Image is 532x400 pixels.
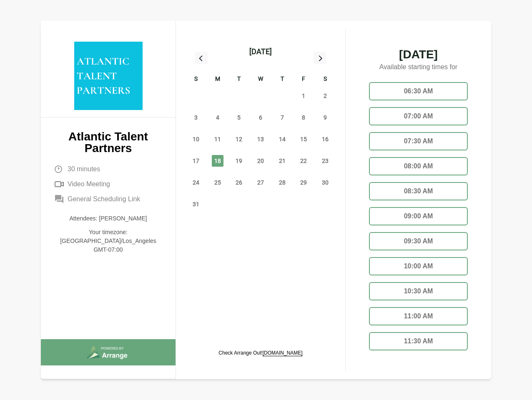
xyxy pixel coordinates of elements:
div: 07:30 AM [369,132,468,150]
span: Wednesday, August 27, 2025 [255,177,266,188]
span: Tuesday, August 5, 2025 [233,112,245,123]
span: Sunday, August 10, 2025 [190,133,202,145]
span: Monday, August 11, 2025 [212,133,223,145]
span: Monday, August 4, 2025 [212,112,223,123]
a: [DOMAIN_NAME] [263,350,303,356]
div: W [250,74,271,85]
span: Wednesday, August 20, 2025 [255,155,266,167]
p: Attendees: [PERSON_NAME] [54,214,162,223]
span: 30 minutes [68,164,100,174]
span: Thursday, August 28, 2025 [276,177,288,188]
span: Monday, August 25, 2025 [212,177,223,188]
span: Saturday, August 2, 2025 [319,90,331,102]
span: Saturday, August 9, 2025 [319,112,331,123]
div: 08:30 AM [369,182,468,200]
span: Thursday, August 7, 2025 [276,112,288,123]
span: Video Meeting [68,179,110,189]
p: Check Arrange Out! [218,350,302,356]
span: Saturday, August 30, 2025 [319,177,331,188]
span: Friday, August 8, 2025 [298,112,309,123]
span: [DATE] [362,49,474,60]
div: 09:00 AM [369,207,468,225]
span: Tuesday, August 26, 2025 [233,177,245,188]
span: Friday, August 29, 2025 [298,177,309,188]
span: Saturday, August 16, 2025 [319,133,331,145]
div: [DATE] [249,46,272,57]
span: Tuesday, August 12, 2025 [233,133,245,145]
div: 08:00 AM [369,157,468,175]
span: Friday, August 22, 2025 [298,155,309,167]
span: Friday, August 15, 2025 [298,133,309,145]
div: S [314,74,336,85]
p: Your timezone: [GEOGRAPHIC_DATA]/Los_Angeles GMT-07:00 [54,228,162,254]
div: T [271,74,293,85]
span: Thursday, August 14, 2025 [276,133,288,145]
span: Sunday, August 17, 2025 [190,155,202,167]
span: Sunday, August 31, 2025 [190,198,202,210]
div: 06:30 AM [369,82,468,100]
div: M [207,74,228,85]
div: 10:00 AM [369,257,468,275]
span: Monday, August 18, 2025 [212,155,223,167]
div: 10:30 AM [369,282,468,300]
span: General Scheduling Link [68,194,140,204]
div: S [185,74,207,85]
span: Wednesday, August 6, 2025 [255,112,266,123]
span: Thursday, August 21, 2025 [276,155,288,167]
div: T [228,74,250,85]
p: Available starting times for [362,60,474,75]
p: Atlantic Talent Partners [54,131,162,154]
span: Wednesday, August 13, 2025 [255,133,266,145]
div: F [293,74,315,85]
span: Friday, August 1, 2025 [298,90,309,102]
div: 11:00 AM [369,307,468,325]
span: Sunday, August 24, 2025 [190,177,202,188]
span: Tuesday, August 19, 2025 [233,155,245,167]
span: Sunday, August 3, 2025 [190,112,202,123]
div: 07:00 AM [369,107,468,125]
span: Saturday, August 23, 2025 [319,155,331,167]
div: 09:30 AM [369,232,468,250]
div: 11:30 AM [369,332,468,350]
